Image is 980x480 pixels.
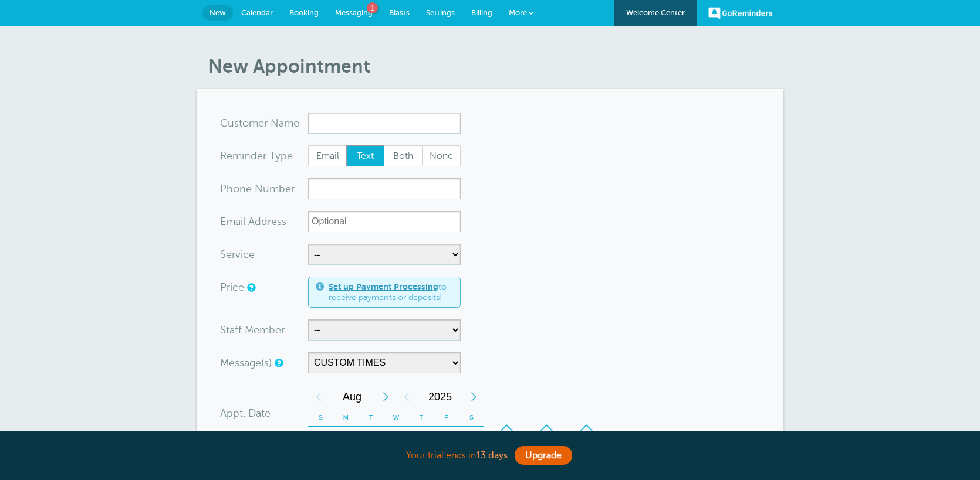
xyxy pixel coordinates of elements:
[220,211,308,232] div: ress
[220,249,255,260] label: Service
[333,427,359,450] div: 28
[384,408,409,427] th: W
[408,408,434,427] th: T
[476,450,508,461] a: 13 days
[333,427,359,450] div: Monday, July 28
[220,113,308,134] div: ame
[459,427,484,450] div: Saturday, August 2
[384,427,409,450] div: Wednesday, July 30
[247,284,254,291] a: An optional price for the appointment. If you set a price, you can include a payment link in your...
[241,216,268,227] span: il Add
[434,408,459,427] th: F
[220,325,285,335] label: Staff Member
[329,385,375,408] span: August
[346,145,385,166] label: Text
[220,282,244,292] label: Price
[308,408,333,427] th: S
[459,408,484,427] th: S
[423,146,460,166] span: None
[515,446,572,465] a: Upgrade
[220,118,239,128] span: Cus
[422,145,461,166] label: None
[359,408,384,427] th: T
[471,8,492,17] span: Billing
[289,8,319,17] span: Booking
[220,358,272,368] label: Message(s)
[220,151,293,161] label: Reminder Type
[389,8,410,17] span: Blasts
[308,427,333,450] div: 27
[408,427,434,450] div: 31
[417,385,463,408] span: 2025
[384,145,423,166] label: Both
[275,359,282,367] a: Simple templates and custom messages will use the reminder schedule set under Settings > Reminder...
[367,2,378,13] span: 1
[202,5,233,21] a: New
[239,183,269,194] span: ne Nu
[209,8,226,17] span: New
[408,427,434,450] div: Thursday, July 31
[359,427,384,450] div: 29
[220,216,241,227] span: Ema
[329,282,438,291] a: Set up Payment Processing
[335,8,373,17] span: Messaging
[434,427,459,450] div: 1
[220,183,239,194] span: Pho
[396,385,417,408] div: Previous Year
[309,146,346,166] span: Email
[241,8,273,17] span: Calendar
[308,427,333,450] div: Sunday, July 27
[375,385,396,408] div: Next Month
[329,282,453,302] span: to receive payments or deposits!
[208,55,783,77] h1: New Appointment
[384,427,409,450] div: 30
[384,146,422,166] span: Both
[308,211,461,232] input: Optional
[359,427,384,450] div: Tuesday, July 29
[347,146,384,166] span: Text
[308,385,329,408] div: Previous Month
[197,443,783,468] div: Your trial ends in .
[463,385,484,408] div: Next Year
[239,118,279,128] span: tomer N
[434,427,459,450] div: Friday, August 1
[220,408,271,418] label: Appt. Date
[426,8,455,17] span: Settings
[509,8,527,17] span: More
[459,427,484,450] div: 2
[308,145,347,166] label: Email
[220,178,308,199] div: mber
[333,408,359,427] th: M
